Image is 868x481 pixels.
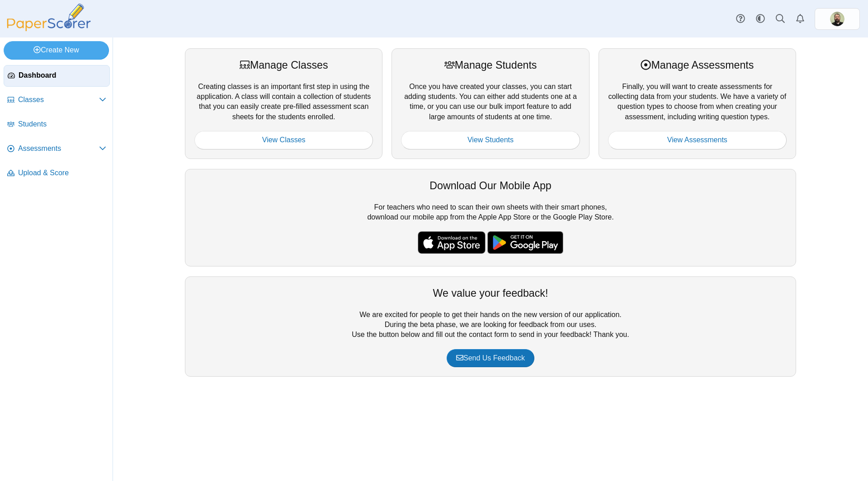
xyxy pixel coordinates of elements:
[608,131,787,149] a: View Assessments
[418,231,486,254] img: apple-store-badge.svg
[194,131,373,149] a: View Classes
[447,349,534,367] a: Send Us Feedback
[194,58,373,72] div: Manage Classes
[185,48,382,159] div: Creating classes is an important first step in using the application. A class will contain a coll...
[18,119,106,129] span: Students
[4,41,109,59] a: Create New
[456,354,525,362] span: Send Us Feedback
[4,89,110,111] a: Classes
[4,65,110,87] a: Dashboard
[4,4,94,31] img: PaperScorer
[4,163,110,184] a: Upload & Score
[4,138,110,160] a: Assessments
[830,12,844,26] img: ps.IbYvzNdzldgWHYXo
[194,178,787,193] div: Download Our Mobile App
[830,12,844,26] span: Zachary Butte - MRH Faculty
[815,8,860,30] a: ps.IbYvzNdzldgWHYXo
[18,144,99,154] span: Assessments
[194,286,787,300] div: We value your feedback!
[19,70,106,80] span: Dashboard
[18,95,99,105] span: Classes
[4,114,110,135] a: Students
[401,131,580,149] a: View Students
[401,58,580,72] div: Manage Students
[392,48,589,159] div: Once you have created your classes, you can start adding students. You can either add students on...
[487,231,563,254] img: google-play-badge.png
[599,48,796,159] div: Finally, you will want to create assessments for collecting data from your students. We have a va...
[18,168,106,178] span: Upload & Score
[790,9,810,29] a: Alerts
[185,276,796,377] div: We are excited for people to get their hands on the new version of our application. During the be...
[4,25,94,33] a: PaperScorer
[185,169,796,266] div: For teachers who need to scan their own sheets with their smart phones, download our mobile app f...
[608,58,787,72] div: Manage Assessments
